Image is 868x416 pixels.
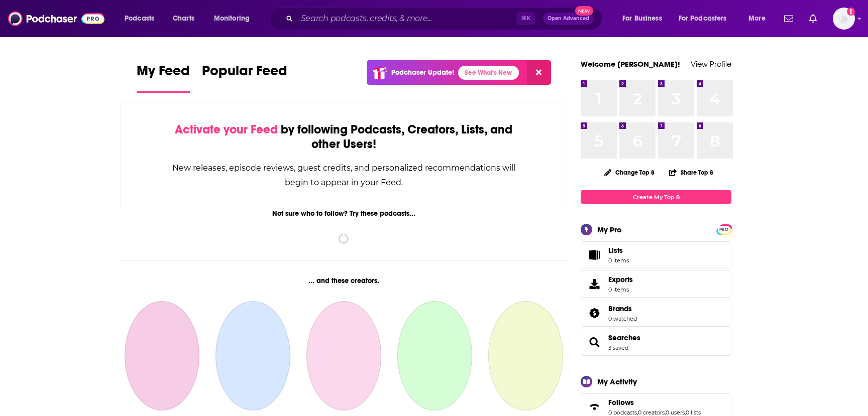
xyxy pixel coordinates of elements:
button: open menu [207,11,263,27]
span: PRO [718,226,730,233]
a: Create My Top 8 [581,190,731,204]
div: My Activity [597,377,637,386]
a: Show notifications dropdown [805,10,821,27]
button: open menu [615,11,675,27]
span: Brands [608,304,632,313]
span: New [575,6,593,16]
span: ⌘ K [516,12,535,25]
div: My Pro [597,225,622,234]
button: Share Top 8 [669,163,714,182]
button: Show profile menu [833,8,855,30]
a: 0 users [666,409,685,416]
a: My Feed [137,62,190,93]
img: Podchaser - Follow, Share and Rate Podcasts [8,9,104,28]
div: New releases, episode reviews, guest credits, and personalized recommendations will begin to appe... [171,161,516,190]
button: Change Top 8 [598,166,661,179]
span: Lists [608,246,623,255]
div: Search podcasts, credits, & more... [279,7,612,30]
span: Searches [581,329,731,356]
span: Popular Feed [202,62,287,85]
a: Popular Feed [202,62,287,93]
svg: Add a profile image [847,8,855,16]
input: Search podcasts, credits, & more... [297,11,516,27]
span: For Business [622,12,662,26]
span: Podcasts [125,12,154,26]
a: See What's New [458,66,519,80]
a: 3 saved [608,344,628,351]
a: Gilbert Brisbois [306,301,381,410]
a: Show notifications dropdown [780,10,797,27]
span: , [685,409,686,416]
a: Follows [608,398,701,407]
a: Exports [581,270,731,298]
a: Brands [584,306,604,320]
span: Activate your Feed [175,122,278,137]
a: Searches [608,333,640,342]
span: My Feed [137,62,190,85]
div: Not sure who to follow? Try these podcasts... [121,209,567,218]
span: Lists [608,246,629,255]
button: open menu [741,11,778,27]
a: View Profile [691,59,731,69]
span: Brands [581,300,731,327]
a: 0 lists [686,409,701,416]
div: ... and these creators. [121,276,567,285]
a: Welcome [PERSON_NAME]! [581,59,680,69]
a: Brands [608,304,637,313]
span: Exports [608,275,633,284]
a: Charts [166,11,200,27]
span: Monitoring [214,12,250,26]
a: 0 creators [638,409,665,416]
a: Follows [584,400,604,414]
a: Derek Papa [488,301,563,410]
span: More [748,12,766,26]
button: open menu [118,11,167,27]
span: , [637,409,638,416]
a: Jerome Rothen [125,301,199,410]
button: Open AdvancedNew [543,13,594,25]
span: Charts [173,12,194,26]
span: 0 items [608,257,629,264]
span: Follows [608,398,634,407]
div: by following Podcasts, Creators, Lists, and other Users! [171,122,516,152]
a: Searches [584,335,604,349]
span: Exports [584,277,604,291]
a: Lists [581,241,731,268]
p: Podchaser Update! [391,68,454,77]
span: , [665,409,666,416]
a: Daniel Riolo [215,301,290,410]
img: User Profile [833,8,855,30]
a: 0 watched [608,315,637,322]
a: 0 podcasts [608,409,637,416]
span: 0 items [608,286,633,293]
a: Adam Copeland [397,301,472,410]
span: Open Advanced [548,16,589,21]
span: Lists [584,248,604,262]
button: open menu [672,11,741,27]
span: Logged in as jenc9678 [833,8,855,30]
span: For Podcasters [679,12,727,26]
a: PRO [718,225,730,233]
